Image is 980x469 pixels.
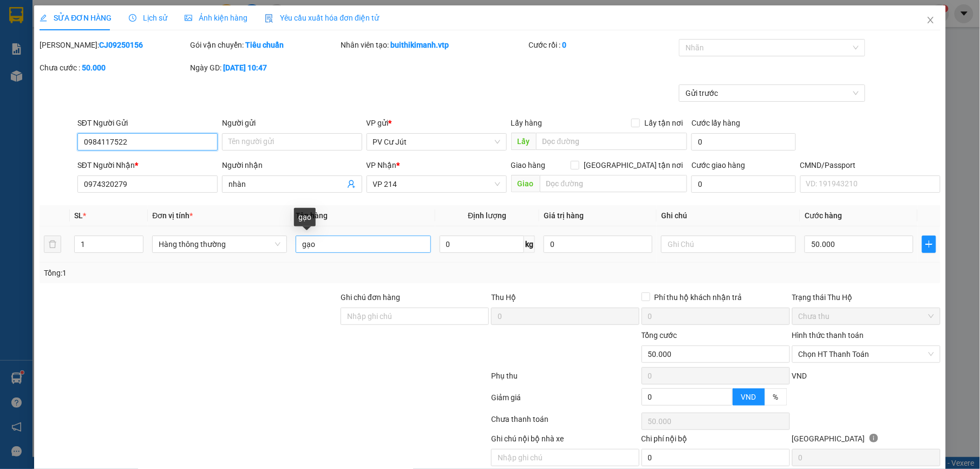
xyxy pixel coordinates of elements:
span: Lấy tận nơi [640,117,687,129]
span: close [926,16,935,24]
span: info-circle [870,434,878,442]
input: Dọc đường [540,175,688,192]
b: [DATE] 10:47 [223,63,267,72]
b: buithikimanh.vtp [390,41,449,49]
span: VP Nhận [367,161,397,170]
div: Chưa cước : [40,62,188,74]
button: Close [916,5,946,36]
button: delete [44,236,61,253]
input: Nhập ghi chú [491,449,639,466]
div: Chưa thanh toán [490,413,641,432]
span: SL [74,211,83,220]
div: [PERSON_NAME]: [40,39,188,51]
span: Chưa thu [799,308,934,324]
span: % [773,393,779,401]
span: Phí thu hộ khách nhận trả [650,291,747,303]
button: plus [922,236,936,253]
strong: BIÊN NHẬN GỬI HÀNG HOÁ [37,65,126,73]
div: Ngày GD: [190,62,338,74]
div: Gói vận chuyển: [190,39,338,51]
span: Giá trị hàng [544,211,584,220]
div: SĐT Người Gửi [77,117,218,129]
div: Giảm giá [490,392,641,411]
span: Đơn vị tính [152,211,193,220]
span: 10:47:18 [DATE] [103,49,153,57]
input: Dọc đường [536,133,688,150]
input: Ghi chú đơn hàng [341,308,489,325]
span: PV Cư Jút [373,134,500,150]
input: Ghi Chú [661,236,796,253]
div: [GEOGRAPHIC_DATA] [792,433,940,449]
span: kg [524,236,535,253]
strong: CÔNG TY TNHH [GEOGRAPHIC_DATA] 214 QL13 - P.26 - Q.BÌNH THẠNH - TP HCM 1900888606 [28,17,88,58]
div: Người gửi [222,117,362,129]
div: SĐT Người Nhận [77,159,218,171]
img: logo [11,24,25,51]
b: Tiêu chuẩn [245,41,284,49]
span: Yêu cầu xuất hóa đơn điện tử [265,14,379,22]
span: [GEOGRAPHIC_DATA] tận nơi [579,159,687,171]
span: Hàng thông thường [159,236,280,252]
th: Ghi chú [657,205,800,226]
div: Phụ thu [490,370,641,389]
span: Gửi trước [685,85,858,101]
div: CMND/Passport [800,159,940,171]
input: Cước lấy hàng [691,133,795,151]
div: gạo [294,208,316,226]
span: Chọn HT Thanh Toán [799,346,934,362]
div: Ghi chú nội bộ nhà xe [491,433,639,449]
label: Cước giao hàng [691,161,745,170]
span: Tổng cước [642,331,677,340]
span: Giao hàng [511,161,546,170]
span: CJ09250156 [109,41,153,49]
span: Định lượng [468,211,506,220]
span: SỬA ĐƠN HÀNG [40,14,112,22]
div: VP gửi [367,117,507,129]
div: Trạng thái Thu Hộ [792,291,940,303]
label: Ghi chú đơn hàng [341,293,400,302]
span: VND [792,372,807,380]
span: PV Cư Jút [37,76,61,82]
span: Thu Hộ [491,293,516,302]
input: Cước giao hàng [691,175,795,193]
label: Hình thức thanh toán [792,331,864,340]
span: user-add [347,180,356,188]
div: Nhân viên tạo: [341,39,526,51]
span: Lịch sử [129,14,167,22]
span: Cước hàng [805,211,842,220]
span: plus [923,240,936,249]
span: VP 214 [373,176,500,192]
div: Người nhận [222,159,362,171]
span: clock-circle [129,14,136,22]
b: 0 [562,41,566,49]
input: VD: Bàn, Ghế [296,236,430,253]
span: picture [185,14,192,22]
span: edit [40,14,47,22]
img: icon [265,14,273,23]
span: Lấy [511,133,536,150]
span: Giao [511,175,540,192]
span: Nơi gửi: [11,75,22,91]
b: CJ09250156 [99,41,143,49]
label: Cước lấy hàng [691,119,740,127]
span: Lấy hàng [511,119,543,127]
div: Tổng: 1 [44,267,378,279]
span: Nơi nhận: [83,75,100,91]
b: 50.000 [82,63,106,72]
div: Cước rồi : [528,39,677,51]
div: Chi phí nội bộ [642,433,790,449]
span: Ảnh kiện hàng [185,14,247,22]
span: VND [741,393,756,401]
